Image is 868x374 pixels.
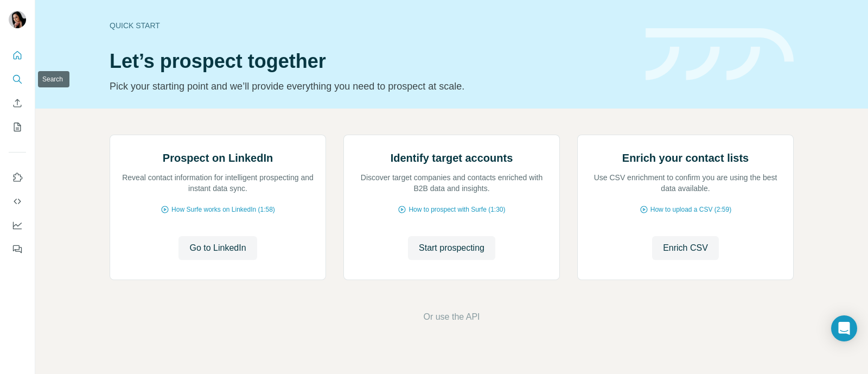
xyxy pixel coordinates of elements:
button: Search [9,69,26,89]
button: Use Surfe API [9,192,26,211]
span: Start prospecting [419,242,484,255]
button: My lists [9,117,26,137]
h1: Let’s prospect together [110,50,633,72]
span: Go to LinkedIn [189,242,246,255]
button: Feedback [9,239,26,259]
h2: Enrich your contact lists [622,150,749,166]
span: Enrich CSV [663,242,708,255]
p: Pick your starting point and we’ll provide everything you need to prospect at scale. [110,79,633,94]
button: Dashboard [9,215,26,235]
p: Discover target companies and contacts enriched with B2B data and insights. [355,172,548,194]
button: Quick start [9,46,26,65]
button: Start prospecting [408,236,495,260]
div: Quick start [110,20,633,31]
h2: Identify target accounts [391,150,513,166]
img: banner [646,28,794,81]
button: Or use the API [423,310,480,324]
button: Enrich CSV [652,236,719,260]
img: Avatar [9,11,26,28]
span: How to upload a CSV (2:59) [650,205,731,214]
p: Reveal contact information for intelligent prospecting and instant data sync. [121,172,315,194]
button: Go to LinkedIn [178,236,257,260]
button: Enrich CSV [9,93,26,113]
div: Open Intercom Messenger [831,315,857,341]
button: Use Surfe on LinkedIn [9,168,26,187]
p: Use CSV enrichment to confirm you are using the best data available. [589,172,782,194]
span: How to prospect with Surfe (1:30) [409,205,505,214]
span: How Surfe works on LinkedIn (1:58) [171,205,275,214]
h2: Prospect on LinkedIn [163,150,273,166]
